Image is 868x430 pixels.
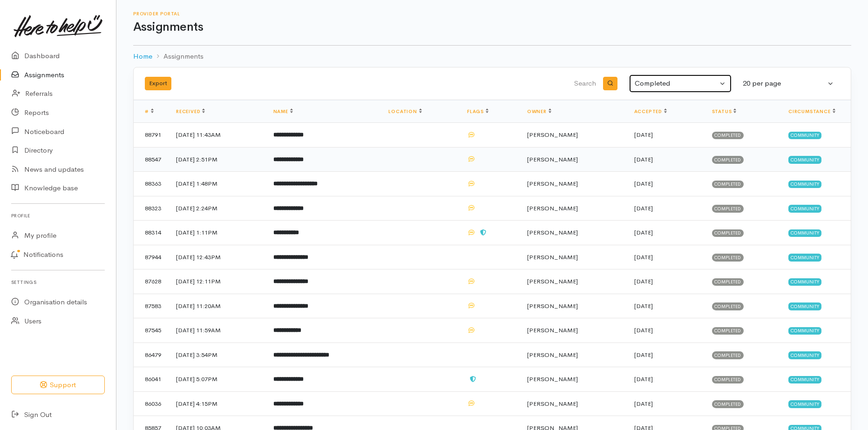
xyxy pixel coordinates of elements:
span: [PERSON_NAME] [527,375,578,383]
time: [DATE] [634,277,653,285]
td: [DATE] 3:54PM [169,343,266,367]
h1: Assignments [133,20,851,34]
span: Community [788,205,821,212]
span: Completed [712,351,744,359]
td: [DATE] 5:07PM [169,367,266,392]
td: 87545 [134,318,169,343]
time: [DATE] [634,155,653,163]
span: [PERSON_NAME] [527,326,578,334]
button: Support [11,376,105,395]
td: 87628 [134,269,169,294]
td: [DATE] 12:43PM [169,245,266,269]
time: [DATE] [634,131,653,139]
td: [DATE] 4:15PM [169,391,266,416]
td: 86041 [134,367,169,392]
span: Community [788,327,821,335]
span: Community [788,254,821,261]
a: Owner [527,108,551,114]
td: [DATE] 11:20AM [169,294,266,318]
span: [PERSON_NAME] [527,302,578,310]
a: Location [388,108,421,114]
h6: Profile [11,209,105,222]
td: 88547 [134,147,169,172]
time: [DATE] [634,302,653,310]
td: [DATE] 1:48PM [169,172,266,196]
li: Assignments [152,51,203,62]
span: [PERSON_NAME] [527,253,578,261]
span: [PERSON_NAME] [527,277,578,285]
span: [PERSON_NAME] [527,400,578,408]
h6: Settings [11,276,105,289]
span: [PERSON_NAME] [527,131,578,139]
span: Community [788,278,821,286]
span: [PERSON_NAME] [527,155,578,163]
nav: breadcrumb [133,46,851,67]
time: [DATE] [634,351,653,359]
a: Circumstance [788,108,835,114]
time: [DATE] [634,400,653,408]
time: [DATE] [634,326,653,334]
span: Community [788,376,821,383]
span: Community [788,302,821,310]
a: Flags [467,108,488,114]
span: Completed [712,181,744,188]
td: [DATE] 11:43AM [169,123,266,148]
span: Completed [712,229,744,237]
span: Completed [712,278,744,286]
time: [DATE] [634,204,653,212]
span: [PERSON_NAME] [527,204,578,212]
button: 20 per page [737,74,840,93]
span: Completed [712,132,744,139]
div: 20 per page [743,78,826,89]
time: [DATE] [634,228,653,236]
time: [DATE] [634,375,653,383]
a: # [145,108,154,114]
span: Completed [712,205,744,212]
td: 88791 [134,123,169,148]
button: Completed [629,74,732,93]
span: Community [788,156,821,163]
td: 87583 [134,294,169,318]
td: 86036 [134,391,169,416]
a: Home [133,51,152,62]
span: Completed [712,302,744,310]
span: Community [788,351,821,359]
div: Completed [635,78,718,89]
td: [DATE] 2:51PM [169,147,266,172]
td: 88363 [134,172,169,196]
td: [DATE] 1:11PM [169,221,266,245]
td: [DATE] 12:11PM [169,269,266,294]
span: Community [788,400,821,408]
span: Completed [712,400,744,408]
span: Community [788,181,821,188]
span: Completed [712,376,744,383]
td: [DATE] 2:24PM [169,196,266,221]
a: Received [176,108,205,114]
span: Community [788,132,821,139]
span: [PERSON_NAME] [527,180,578,188]
span: Completed [712,156,744,163]
span: Community [788,229,821,237]
h6: Provider Portal [133,11,851,16]
time: [DATE] [634,253,653,261]
td: 87944 [134,245,169,269]
input: Search [387,73,598,95]
span: [PERSON_NAME] [527,228,578,236]
span: Completed [712,254,744,261]
td: 88314 [134,221,169,245]
td: 88323 [134,196,169,221]
a: Status [712,108,737,114]
button: Export [145,77,171,90]
a: Accepted [634,108,667,114]
td: [DATE] 11:59AM [169,318,266,343]
td: 86479 [134,343,169,367]
span: Completed [712,327,744,335]
span: [PERSON_NAME] [527,351,578,359]
time: [DATE] [634,180,653,188]
a: Name [273,108,293,114]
